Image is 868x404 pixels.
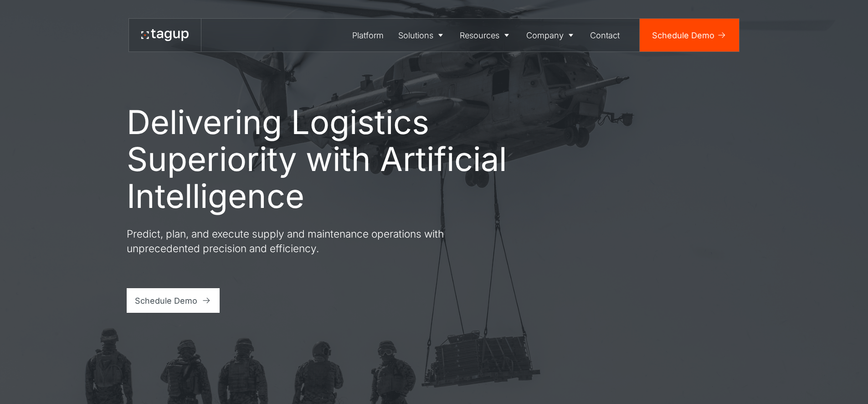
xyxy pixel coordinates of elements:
[135,295,197,307] div: Schedule Demo
[352,29,384,41] div: Platform
[583,19,627,52] a: Contact
[127,227,455,255] p: Predict, plan, and execute supply and maintenance operations with unprecedented precision and eff...
[640,19,739,52] a: Schedule Demo
[519,19,583,52] a: Company
[391,19,453,52] a: Solutions
[127,288,220,313] a: Schedule Demo
[453,19,519,52] a: Resources
[398,29,433,41] div: Solutions
[127,104,509,214] h1: Delivering Logistics Superiority with Artificial Intelligence
[345,19,391,52] a: Platform
[652,29,714,41] div: Schedule Demo
[460,29,499,41] div: Resources
[526,29,564,41] div: Company
[590,29,620,41] div: Contact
